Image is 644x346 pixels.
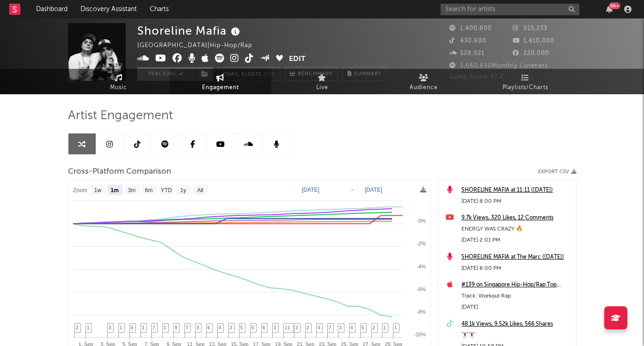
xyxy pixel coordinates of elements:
span: 1 [142,325,145,330]
a: SHORELINE MAFIA at 11:11 ([DATE]) [461,185,571,196]
div: [GEOGRAPHIC_DATA] | Hip-Hop/Rap [137,40,263,51]
div: ENERGY WAS CRAZY 🔥 [461,224,571,235]
span: Audience [410,82,438,93]
text: [DATE] [302,187,319,193]
text: 1w [94,187,101,194]
button: Summary [343,67,386,81]
text: YTD [160,187,172,194]
span: 915,233 [513,25,547,31]
input: Search for artists [441,4,579,15]
span: 3 [295,325,298,330]
span: 528,921 [449,50,485,56]
text: -8% [417,309,426,315]
span: 3 [339,325,342,330]
span: 5 [362,325,364,330]
span: Cross-Platform Comparison [68,166,171,177]
div: [DATE] 8:00 PM [461,263,571,274]
button: Export CSV [538,169,577,175]
a: Benchmark [285,67,338,81]
span: 11 [285,325,290,330]
span: 6 [263,325,265,330]
div: [DATE] 8:00 PM [461,196,571,207]
a: #139 on Singapore Hip-Hop/Rap Top Albums [461,279,571,291]
div: [DATE] 2:01 PM [461,235,571,246]
span: 1 [394,325,397,330]
a: 9.7k Views, 320 Likes, 12 Comments [461,212,571,224]
a: Engagement [170,69,271,94]
span: 7 [329,325,331,330]
text: -4% [417,264,426,269]
text: [DATE] [365,187,382,193]
span: Live [316,82,328,93]
span: 7 [153,325,155,330]
span: 6 [208,325,210,330]
span: 5 [251,325,254,330]
div: [DATE] [461,302,571,313]
span: 3 [274,325,276,330]
text: → [349,187,355,193]
text: -6% [417,286,426,292]
span: 5,660,650 Monthly Listeners [449,63,548,69]
span: 1 [87,325,90,330]
button: 99+ [606,6,613,13]
span: 1,410,000 [513,38,554,44]
span: Engagement [202,82,239,93]
span: 3 [230,325,233,330]
button: Email AlertsOff [218,67,280,81]
a: SHORELINE MAFIA at The Marc ([DATE]) [461,252,571,263]
span: 2 [373,325,375,330]
span: 2 [76,325,79,330]
div: Shoreline Mafia [137,23,242,38]
span: 7 [186,325,189,330]
a: Music [68,69,170,94]
span: 430,600 [449,38,486,44]
text: 6m [145,187,153,194]
span: 4 [318,325,320,330]
div: 99 + [609,2,620,9]
text: 1m [110,187,118,194]
span: 1 [383,325,386,330]
text: -2% [417,241,426,246]
span: Playlists/Charts [503,82,548,93]
span: 1 [120,325,123,330]
text: 0% [418,218,426,224]
text: All [197,187,203,194]
span: 5 [240,325,243,330]
text: -10% [414,332,426,337]
a: Audience [373,69,475,94]
span: 220,000 [513,50,549,56]
text: 3m [128,187,135,194]
span: 4 [219,325,221,330]
a: Live [271,69,373,94]
span: 2 [307,325,309,330]
span: 4 [350,325,353,330]
span: 9 [175,325,178,330]
div: Track: Workout Rap [461,291,571,302]
span: 1,400,800 [449,25,492,31]
span: Music [110,82,127,93]
a: Playlists/Charts [475,69,577,94]
span: 1 [164,325,166,330]
text: 1y [180,187,186,194]
span: 3 [196,325,199,330]
div: 🏋️‍♀️🏋️‍♀️ [461,330,571,341]
span: Artist Engagement [68,110,173,121]
button: Tracking [137,67,195,81]
button: Edit [289,54,306,65]
span: 5 [131,325,134,330]
a: 48.1k Views, 9.52k Likes, 566 Shares [461,319,571,330]
span: 3 [109,325,111,330]
text: Zoom [73,187,87,194]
